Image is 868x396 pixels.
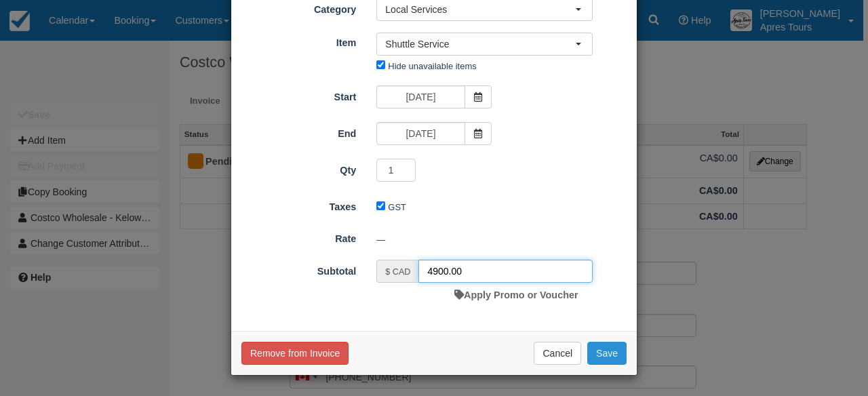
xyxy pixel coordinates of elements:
[231,159,366,178] label: Qty
[534,342,581,365] button: Cancel
[231,195,366,214] label: Taxes
[231,227,366,246] label: Rate
[241,342,349,365] button: Remove from Invoice
[385,37,575,51] span: Shuttle Service
[454,290,578,300] a: Apply Promo or Voucher
[366,229,637,251] div: —
[231,260,366,279] label: Subtotal
[231,122,366,141] label: End
[385,3,575,16] span: Local Services
[231,85,366,104] label: Start
[385,267,410,277] small: $ CAD
[376,33,593,56] button: Shuttle Service
[587,342,627,365] button: Save
[388,61,476,71] label: Hide unavailable items
[231,31,366,50] label: Item
[388,202,406,212] label: GST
